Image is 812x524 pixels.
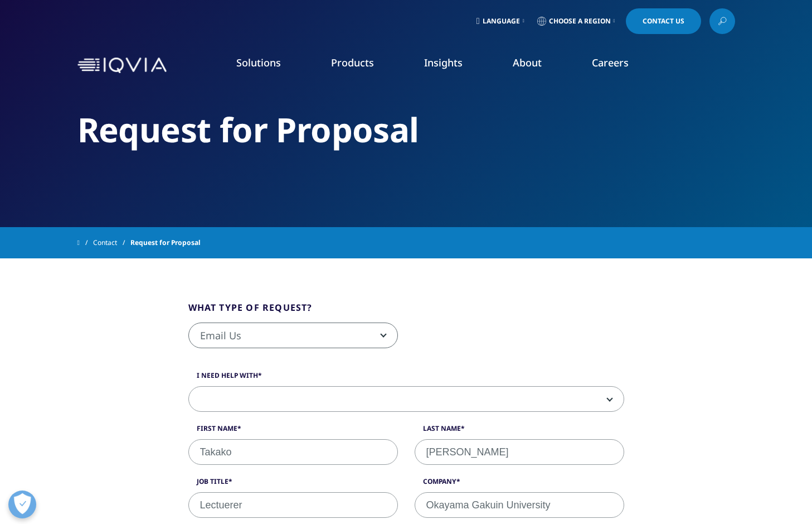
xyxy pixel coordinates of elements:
[77,109,735,151] h2: Request for Proposal
[549,17,611,26] span: Choose a Region
[8,491,36,518] button: 優先設定センターを開く
[236,56,281,69] a: Solutions
[188,323,398,348] span: Email Us
[188,301,313,323] legend: What type of request?
[331,56,374,69] a: Products
[171,39,735,92] nav: Primary
[189,323,397,349] span: Email Us
[77,57,167,74] img: IQVIA Healthcare Information Technology and Pharma Clinical Research Company
[483,17,520,26] span: Language
[188,424,398,439] label: First Name
[513,56,542,69] a: About
[188,477,398,492] label: Job Title
[415,424,624,439] label: Last Name
[93,233,130,253] a: Contact
[626,8,701,34] a: Contact Us
[592,56,629,69] a: Careers
[424,56,463,69] a: Insights
[188,371,624,386] label: I need help with
[415,477,624,492] label: Company
[130,233,201,253] span: Request for Proposal
[643,18,684,25] span: Contact Us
